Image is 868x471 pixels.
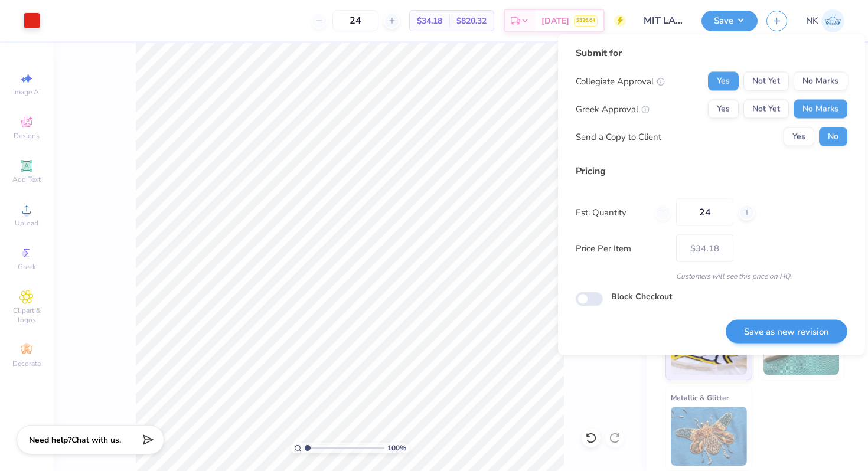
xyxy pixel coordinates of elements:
input: Untitled Design [635,9,693,32]
button: No Marks [794,72,847,91]
div: Send a Copy to Client [576,130,661,143]
div: Customers will see this price on HQ. [576,271,847,282]
span: Decorate [12,359,41,368]
div: Pricing [576,164,847,178]
span: Image AI [13,87,41,97]
label: Price Per Item [576,241,667,255]
img: Nasrullah Khan [821,9,844,32]
a: NK [806,9,844,32]
div: Greek Approval [576,102,650,116]
span: NK [806,14,818,28]
span: $34.18 [417,15,442,27]
button: Yes [708,100,739,119]
span: Chat with us. [71,434,121,446]
span: Metallic & Glitter [671,391,729,404]
div: Collegiate Approval [576,74,665,88]
button: Not Yet [743,100,789,119]
span: Clipart & logos [6,306,47,325]
div: Submit for [576,46,847,60]
label: Block Checkout [611,290,672,303]
span: Greek [18,262,36,272]
strong: Need help? [29,434,71,446]
button: Not Yet [743,72,789,91]
img: Metallic & Glitter [671,407,747,466]
button: Yes [708,72,739,91]
span: Designs [14,131,40,140]
span: $820.32 [456,15,487,27]
button: Save [701,11,758,31]
label: Est. Quantity [576,205,646,219]
span: [DATE] [541,15,569,27]
span: 100 % [387,443,406,453]
button: Yes [784,127,814,146]
button: No [819,127,847,146]
span: $326.64 [576,17,595,25]
button: Save as new revision [726,319,847,344]
input: – – [676,199,733,226]
span: Upload [15,218,38,228]
input: – – [332,10,378,31]
span: Add Text [12,175,41,184]
button: No Marks [794,100,847,119]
